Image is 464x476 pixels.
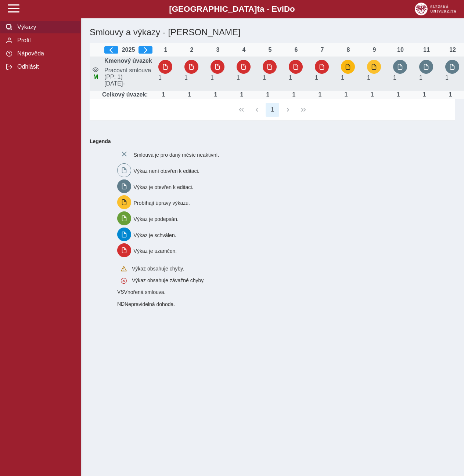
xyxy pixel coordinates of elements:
[445,47,460,53] div: 12
[22,4,442,14] b: [GEOGRAPHIC_DATA] a - Evi
[234,91,249,98] div: Úvazek : 8 h / den. 40 h / týden.
[315,47,330,53] div: 7
[15,50,75,57] span: Nápověda
[134,168,199,174] span: Výkaz není otevřen k editaci.
[365,91,380,98] div: Úvazek : 8 h / den. 40 h / týden.
[289,75,292,81] span: Úvazek : 8 h / den. 40 h / týden.
[393,75,396,81] span: Úvazek : 8 h / den. 40 h / týden.
[417,91,432,98] div: Úvazek : 8 h / den. 40 h / týden.
[419,47,434,53] div: 11
[287,91,301,98] div: Úvazek : 8 h / den. 40 h / týden.
[123,80,125,87] span: -
[184,75,188,81] span: Úvazek : 8 h / den. 40 h / týden.
[134,152,219,158] span: Smlouva je pro daný měsíc neaktivní.
[117,301,125,307] span: Smlouva vnořená do kmene
[391,91,406,98] div: Úvazek : 8 h / den. 40 h / týden.
[117,289,124,295] span: Smlouva vnořená do kmene
[134,248,177,254] span: Výkaz je uzamčen.
[132,277,205,283] span: Výkaz obsahuje závažné chyby.
[182,91,197,98] div: Úvazek : 8 h / den. 40 h / týden.
[15,63,75,70] span: Odhlásit
[134,216,179,222] span: Výkaz je podepsán.
[263,75,266,81] span: Úvazek : 8 h / den. 40 h / týden.
[419,75,422,81] span: Úvazek : 8 h / den. 40 h / týden.
[367,47,382,53] div: 9
[93,67,98,73] i: Smlouva je aktivní
[15,24,75,30] span: Výkazy
[104,46,152,54] div: 2025
[211,75,214,81] span: Úvazek : 8 h / den. 40 h / týden.
[237,47,251,53] div: 4
[184,47,199,53] div: 2
[211,47,225,53] div: 3
[104,58,152,64] b: Kmenový úvazek
[132,266,184,272] span: Výkaz obsahuje chyby.
[208,91,223,98] div: Úvazek : 8 h / den. 40 h / týden.
[315,75,318,81] span: Úvazek : 8 h / den. 40 h / týden.
[443,91,458,98] div: Úvazek : 8 h / den. 40 h / týden.
[101,67,155,80] span: Pracovní smlouva (PP: 1)
[237,75,240,81] span: Úvazek : 8 h / den. 40 h / týden.
[134,200,190,206] span: Probíhají úpravy výkazu.
[134,184,194,190] span: Výkaz je otevřen k editaci.
[445,75,449,81] span: Úvazek : 8 h / den. 40 h / týden.
[124,289,166,295] span: Vnořená smlouva.
[257,4,259,14] span: t
[93,74,98,80] span: Údaje souhlasí s údaji v Magionu
[158,75,162,81] span: Úvazek : 8 h / den. 40 h / týden.
[158,47,173,53] div: 1
[393,47,408,53] div: 10
[15,37,75,44] span: Profil
[415,3,456,15] img: logo_web_su.png
[341,47,356,53] div: 8
[266,103,280,117] button: 1
[101,80,155,87] span: [DATE]
[260,91,275,98] div: Úvazek : 8 h / den. 40 h / týden.
[125,301,175,307] span: Nepravidelná dohoda.
[313,91,327,98] div: Úvazek : 8 h / den. 40 h / týden.
[367,75,370,81] span: Úvazek : 8 h / den. 40 h / týden.
[339,91,353,98] div: Úvazek : 8 h / den. 40 h / týden.
[134,232,176,238] span: Výkaz je schválen.
[156,91,171,98] div: Úvazek : 8 h / den. 40 h / týden.
[284,4,290,14] span: D
[341,75,344,81] span: Úvazek : 8 h / den. 40 h / týden.
[289,47,303,53] div: 6
[87,24,396,40] h1: Smlouvy a výkazy - [PERSON_NAME]
[101,91,155,99] td: Celkový úvazek:
[263,47,277,53] div: 5
[87,135,452,147] b: Legenda
[290,4,295,14] span: o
